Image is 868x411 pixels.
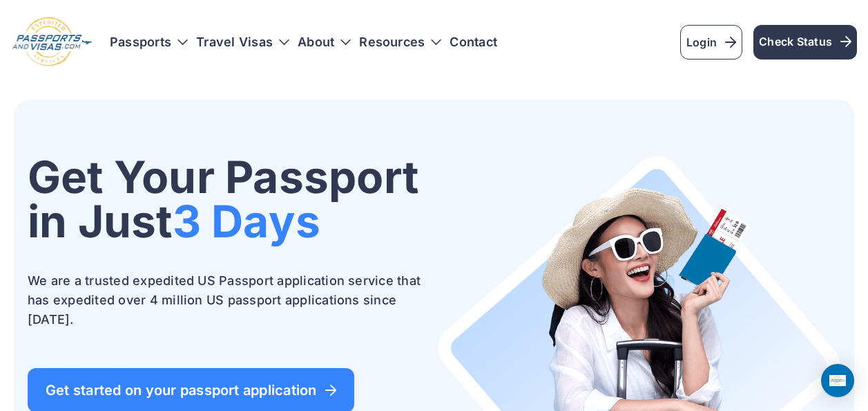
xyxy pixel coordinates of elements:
[753,25,857,60] a: Check Status
[28,271,432,329] p: We are a trusted expedited US Passport application service that has expedited over 4 million US p...
[359,35,441,49] h3: Resources
[821,364,854,397] div: Open Intercom Messenger
[173,194,320,248] span: 3 Days
[46,383,336,397] span: Get started on your passport application
[196,35,289,49] h3: Travel Visas
[686,34,736,51] span: Login
[298,35,334,49] a: About
[11,17,93,68] img: Logo
[680,25,742,60] a: Login
[28,155,432,244] h1: Get Your Passport in Just
[759,33,851,50] span: Check Status
[450,35,497,49] a: Contact
[110,35,188,49] h3: Passports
